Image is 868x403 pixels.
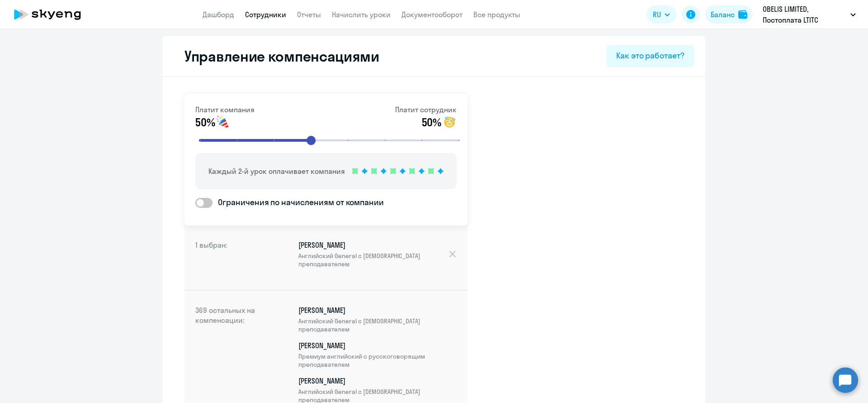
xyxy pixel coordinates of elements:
a: Начислить уроки [332,10,391,19]
span: 50% [422,115,441,130]
a: Сотрудники [245,10,286,19]
img: balance [738,10,747,19]
span: RU [653,9,661,20]
p: OBELIS LIMITED, Постоплата LTITC [763,4,847,25]
a: Дашборд [203,10,234,19]
span: Английский General с [DEMOGRAPHIC_DATA] преподавателем [298,252,448,268]
button: OBELIS LIMITED, Постоплата LTITC [758,4,860,25]
h4: 1 выбран: [195,240,268,275]
img: smile [442,115,457,130]
button: RU [646,5,676,24]
a: Документооборот [401,10,462,19]
div: Баланс [711,9,735,20]
p: Каждый 2-й урок оплачивает компания [208,166,345,177]
span: Ограничения по начислениям от компании [212,197,384,208]
span: 50% [195,115,215,130]
div: Как это работает? [616,50,684,62]
a: Все продукты [473,10,520,19]
span: Премиум английский с русскоговорящим преподавателем [298,352,457,369]
p: Платит компания [195,104,255,115]
span: Английский General с [DEMOGRAPHIC_DATA] преподавателем [298,317,457,333]
p: [PERSON_NAME] [298,305,457,333]
button: Как это работает? [606,45,694,67]
button: Балансbalance [705,5,753,24]
p: Платит сотрудник [395,104,457,115]
a: Отчеты [297,10,321,19]
h2: Управление компенсациями [174,47,379,65]
p: [PERSON_NAME] [298,341,457,369]
p: [PERSON_NAME] [298,240,448,268]
img: smile [216,115,230,130]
